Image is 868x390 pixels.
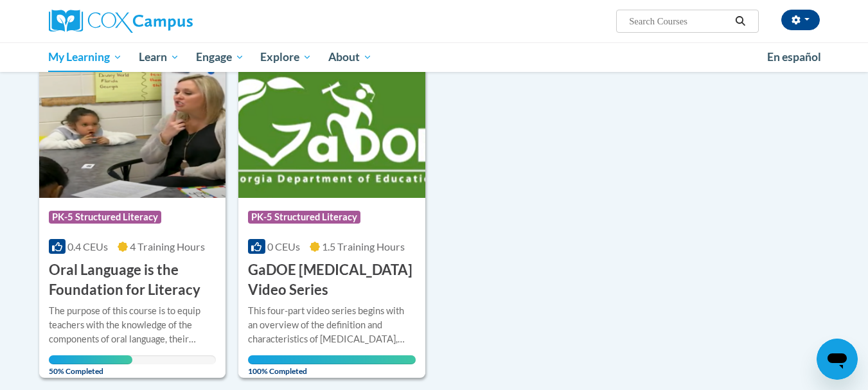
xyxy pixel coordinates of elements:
[130,42,188,72] a: Learn
[49,355,132,376] span: 50% Completed
[49,355,132,364] div: Your progress
[767,50,821,64] span: En español
[248,211,360,224] span: PK-5 Structured Literacy
[252,42,320,72] a: Explore
[39,67,226,198] img: Course Logo
[260,49,312,65] span: Explore
[188,42,252,72] a: Engage
[196,49,244,65] span: Engage
[320,42,380,72] a: About
[49,304,217,346] div: The purpose of this course is to equip teachers with the knowledge of the components of oral lang...
[49,10,293,33] a: Cox Campus
[817,339,858,380] iframe: Button to launch messaging window
[67,240,108,253] span: 0.4 CEUs
[328,49,372,65] span: About
[39,67,226,378] a: Course LogoPK-5 Structured Literacy0.4 CEUs4 Training Hours Oral Language is the Foundation for L...
[139,49,179,65] span: Learn
[248,355,416,376] span: 100% Completed
[781,10,820,30] button: Account Settings
[628,13,731,29] input: Search Courses
[731,13,750,29] button: Search
[248,355,416,364] div: Your progress
[49,260,217,300] h3: Oral Language is the Foundation for Literacy
[322,240,405,253] span: 1.5 Training Hours
[248,304,416,346] div: This four-part video series begins with an overview of the definition and characteristics of [MED...
[238,67,425,378] a: Course LogoPK-5 Structured Literacy0 CEUs1.5 Training Hours GaDOE [MEDICAL_DATA] Video SeriesThis...
[238,67,425,198] img: Course Logo
[49,211,161,224] span: PK-5 Structured Literacy
[130,240,205,253] span: 4 Training Hours
[48,49,122,65] span: My Learning
[30,42,839,72] div: Main menu
[267,240,300,253] span: 0 CEUs
[49,10,193,33] img: Cox Campus
[248,260,416,300] h3: GaDOE [MEDICAL_DATA] Video Series
[759,44,829,71] a: En español
[40,42,131,72] a: My Learning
